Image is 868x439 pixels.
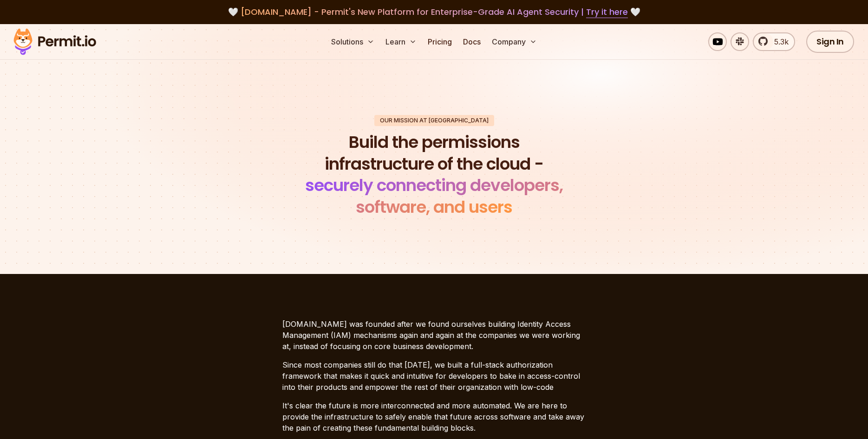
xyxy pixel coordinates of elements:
[241,6,628,18] span: [DOMAIN_NAME] - Permit's New Platform for Enterprise-Grade AI Agent Security |
[305,173,563,219] span: securely connecting developers, software, and users
[459,32,484,51] a: Docs
[424,32,456,51] a: Pricing
[282,400,586,433] p: It's clear the future is more interconnected and more automated. We are here to provide the infra...
[806,31,854,53] a: Sign In
[22,6,846,19] div: 🤍 🤍
[753,32,795,51] a: 5.3k
[327,32,378,51] button: Solutions
[293,132,576,218] h1: Build the permissions infrastructure of the cloud -
[769,36,789,47] span: 5.3k
[382,32,420,51] button: Learn
[488,32,541,51] button: Company
[586,6,628,18] a: Try it here
[282,318,586,352] p: [DOMAIN_NAME] was founded after we found ourselves building Identity Access Management (IAM) mech...
[374,115,494,126] div: Our mission at [GEOGRAPHIC_DATA]
[282,359,586,393] p: Since most companies still do that [DATE], we built a full-stack authorization framework that mak...
[9,26,100,57] img: Permit logo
